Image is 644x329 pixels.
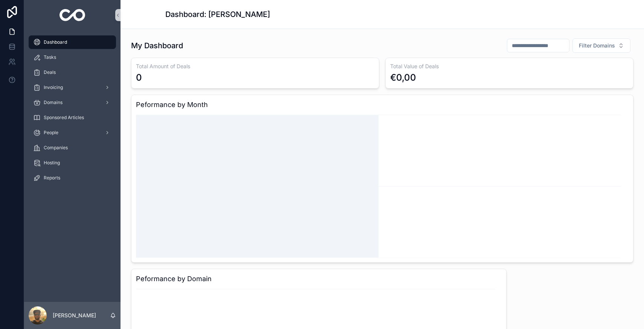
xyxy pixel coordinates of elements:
span: People [44,130,58,136]
span: Companies [44,145,68,151]
div: €0,00 [390,72,416,84]
span: Reports [44,175,60,181]
span: Sponsored Articles [44,115,84,121]
a: Companies [29,141,116,155]
a: Reports [29,171,116,185]
span: Dashboard [44,39,67,45]
a: Deals [29,66,116,79]
a: Invoicing [29,81,116,94]
a: Dashboard [29,35,116,49]
h1: My Dashboard [131,40,183,51]
a: Sponsored Articles [29,111,116,124]
span: Filter Domains [579,42,615,49]
a: Tasks [29,50,116,64]
p: [PERSON_NAME] [53,312,96,319]
a: Hosting [29,156,116,170]
button: Select Button [572,38,630,53]
span: Domains [44,99,63,106]
div: chart [136,113,629,258]
h3: Total Amount of Deals [136,63,374,70]
div: 0 [136,72,142,84]
h3: Peformance by Domain [136,274,502,284]
div: scrollable content [24,30,121,194]
h1: Dashboard: [PERSON_NAME] [165,9,270,20]
span: Tasks [44,54,56,60]
a: People [29,126,116,139]
span: Deals [44,69,56,75]
a: Domains [29,96,116,109]
h3: Peformance by Month [136,99,629,110]
span: Hosting [44,160,60,166]
h3: Total Value of Deals [390,63,629,70]
img: App logo [60,9,85,21]
span: Invoicing [44,84,63,90]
